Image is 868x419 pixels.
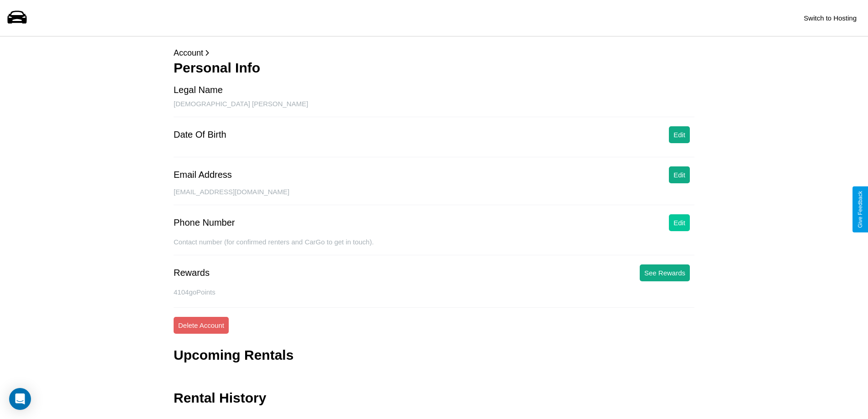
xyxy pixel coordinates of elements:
[669,166,690,183] button: Edit
[9,388,31,410] div: Open Intercom Messenger
[174,188,694,205] div: [EMAIL_ADDRESS][DOMAIN_NAME]
[174,347,293,363] h3: Upcoming Rentals
[174,100,694,117] div: [DEMOGRAPHIC_DATA] [PERSON_NAME]
[174,46,694,60] p: Account
[669,214,690,231] button: Edit
[174,286,694,298] p: 4104 goPoints
[799,10,861,26] button: Switch to Hosting
[669,126,690,143] button: Edit
[174,170,232,180] div: Email Address
[640,264,690,281] button: See Rewards
[174,390,266,406] h3: Rental History
[174,129,226,140] div: Date Of Birth
[174,238,694,255] div: Contact number (for confirmed renters and CarGo to get in touch).
[857,191,863,228] div: Give Feedback
[174,60,694,76] h3: Personal Info
[174,268,210,278] div: Rewards
[174,317,229,334] button: Delete Account
[174,217,235,228] div: Phone Number
[174,85,223,95] div: Legal Name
